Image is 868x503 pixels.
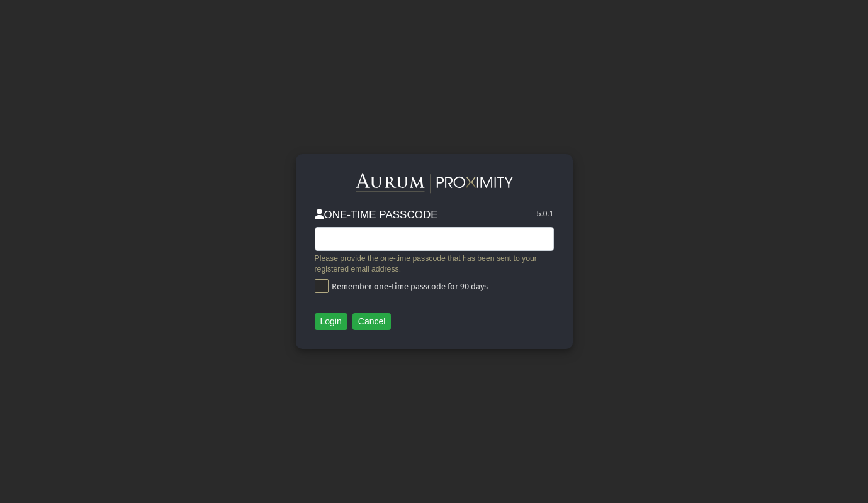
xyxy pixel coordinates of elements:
[537,209,554,227] div: 5.0.1
[315,313,347,331] button: Login
[315,209,438,222] h3: ONE-TIME PASSCODE
[356,173,513,194] img: Aurum-Proximity%20white.svg
[329,282,488,291] span: Remember one-time passcode for 90 days
[315,253,554,274] div: Please provide the one-time passcode that has been sent to your registered email address.
[352,313,392,331] button: Cancel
